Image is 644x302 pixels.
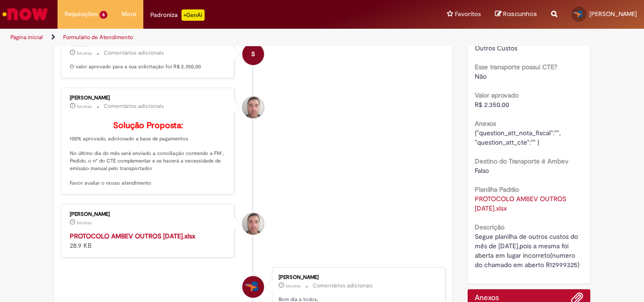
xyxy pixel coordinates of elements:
[99,11,107,19] span: 6
[251,43,255,65] span: S
[63,33,133,41] a: Formulário de Atendimento
[70,121,227,187] p: 100% aprovado, adicionado a base de pagamentos No último dia do mês será enviado a conciliação co...
[113,120,183,131] b: Solução Proposta:
[70,231,227,250] div: 28.9 KB
[242,43,264,65] div: System
[77,104,92,109] time: 25/09/2025 19:41:19
[104,49,164,57] small: Comentários adicionais
[77,104,92,109] span: 5d atrás
[77,50,92,56] time: 25/09/2025 19:41:21
[503,9,537,18] span: Rascunhos
[70,95,227,101] div: [PERSON_NAME]
[242,97,264,118] div: Luiz Carlos Barsotti Filho
[242,213,264,235] div: Luiz Carlos Barsotti Filho
[475,100,509,109] span: R$ 2.350,00
[475,91,519,99] b: Valor aprovado
[1,5,50,24] img: ServiceNow
[286,283,301,289] time: 25/09/2025 09:52:36
[65,9,98,19] span: Requisições
[122,9,136,19] span: More
[589,10,637,18] span: [PERSON_NAME]
[7,29,422,46] ul: Trilhas de página
[475,223,504,231] b: Descrição
[70,212,227,217] div: [PERSON_NAME]
[475,63,557,71] b: Esse transporte possui CTE?
[475,232,580,269] span: Segue planilha de outros custos do mês de [DATE],pois a mesma foi aberta em lugar incorreto(numer...
[475,44,517,52] span: Outros Custos
[77,220,92,226] time: 25/09/2025 19:41:13
[475,157,569,165] b: Destino do Transporte é Ambev
[475,195,568,212] a: Download de PROTOCOLO AMBEV OUTROS ABRIL 2025.xlsx
[313,282,373,290] small: Comentários adicionais
[77,220,92,226] span: 5d atrás
[150,9,205,21] div: Padroniza
[475,166,489,175] span: Falso
[242,276,264,298] div: Thiago César
[475,129,562,147] span: {"question_att_nota_fiscal":"", "question_att_cte":"" }
[104,102,164,110] small: Comentários adicionais
[182,9,205,21] p: +GenAi
[10,33,43,41] a: Página inicial
[495,10,537,19] a: Rascunhos
[475,72,487,81] span: Não
[455,9,481,19] span: Favoritos
[279,275,436,280] div: [PERSON_NAME]
[70,63,227,71] p: O valor aprovado para a sua solicitação foi R$ 2.350,00
[475,119,496,128] b: Anexos
[286,283,301,289] span: 6d atrás
[475,185,519,194] b: Planilha Padrão
[77,50,92,56] span: 5d atrás
[70,232,195,240] a: PROTOCOLO AMBEV OUTROS [DATE].xlsx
